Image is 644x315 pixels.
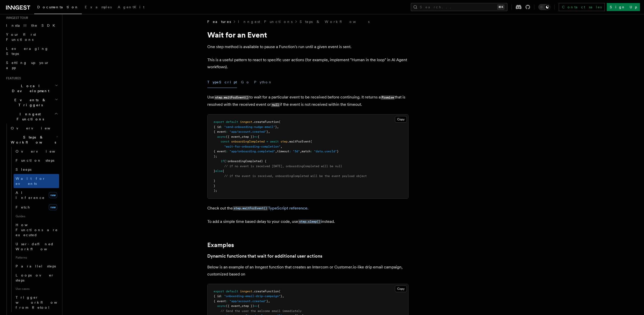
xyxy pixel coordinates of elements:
[214,150,226,153] span: { event
[9,135,56,145] span: Steps & Workflows
[14,254,59,262] span: Patterns
[214,95,249,100] code: step.waitForEvent()
[231,140,265,143] span: onboardingCompleted
[222,169,224,173] span: {
[226,135,240,138] span: ({ event
[207,253,322,260] a: Dynamic functions that wait for additional user actions
[85,5,112,9] span: Examples
[279,120,280,124] span: (
[275,125,277,129] span: }
[14,220,59,239] a: How Functions are executed
[4,112,54,122] span: Inngest Functions
[217,135,226,138] span: async
[207,94,409,108] p: Use to wait for a particular event to be received before continuing. It returns a that is resolve...
[224,145,280,148] span: "wait-for-onboarding-completion"
[214,155,217,158] span: );
[14,285,59,293] span: Use cases
[4,110,59,124] button: Inngest Functions
[207,241,234,249] a: Examples
[207,218,409,225] p: To add a simple time based delay to your code, use instead.
[6,23,58,27] span: Install the SDK
[254,135,258,138] span: =>
[214,120,224,124] span: export
[337,150,339,153] span: }
[266,140,268,143] span: =
[37,5,79,9] span: Documentation
[280,294,282,298] span: }
[14,156,59,165] a: Function steps
[14,293,59,312] a: Trigger workflows from Retool
[49,192,57,198] span: new
[221,294,222,298] span: :
[252,290,279,293] span: .createFunction
[118,5,144,9] span: AgentKit
[240,290,252,293] span: inngest
[6,61,49,70] span: Setting up your app
[4,97,55,108] span: Events & Triggers
[16,158,54,162] span: Function steps
[229,150,275,153] span: "app/onboarding.completed"
[538,4,550,10] button: Toggle dark mode
[282,294,284,298] span: ,
[293,150,300,153] span: "3d"
[14,165,59,174] a: Sleeps
[215,169,222,173] span: else
[4,58,59,72] a: Setting up your app
[16,167,31,171] span: Sleeps
[16,205,30,209] span: Fetch
[607,3,640,11] a: Sign Up
[6,47,49,56] span: Leveraging Steps
[16,149,67,153] span: Overview
[395,116,407,123] button: Copy
[224,174,367,178] span: // if the event is received, onboardingCompleted will be the event payload object
[14,212,59,220] span: Guides
[233,206,268,211] code: step.waitForEvent()
[497,5,504,10] kbd: ⌘K
[266,130,268,133] span: }
[314,150,337,153] span: "data.userId"
[6,32,36,42] span: Your first Functions
[395,286,407,292] button: Copy
[16,177,46,186] span: Wait for events
[16,223,58,237] span: How Functions are executed
[214,169,215,173] span: }
[214,179,215,183] span: }
[280,140,288,143] span: step
[14,271,59,285] a: Loops over steps
[214,125,221,129] span: { id
[289,150,291,153] span: :
[224,164,342,168] span: // if no event is received [DATE], onboardingCompleted will be null
[214,290,224,293] span: export
[221,309,302,313] span: // Send the user the welcome email immediately
[14,262,59,271] a: Parallel steps
[258,304,259,308] span: {
[14,174,59,188] a: Wait for events
[233,206,308,211] a: step.waitForEvent()TypeScript reference.
[16,295,71,309] span: Trigger workflows from Retool
[9,124,59,133] a: Overview
[34,2,82,14] a: Documentation
[4,16,28,20] span: Inngest tour
[207,264,409,278] p: Below is an example of an Inngest function that creates an Intercom or Customer.io-like drip emai...
[228,159,266,163] span: onboardingCompleted) {
[4,95,59,110] button: Events & Triggers
[300,150,302,153] span: ,
[16,191,45,200] span: AI Inference
[226,130,228,133] span: :
[242,135,254,138] span: step })
[559,3,605,11] a: Contact sales
[4,76,21,80] span: Features
[224,294,280,298] span: "onboarding-email-drip-campaign"
[240,304,242,308] span: ,
[226,304,240,308] span: ({ event
[9,147,59,312] div: Steps & Workflows
[310,150,312,153] span: :
[252,120,279,124] span: .createFunction
[279,290,280,293] span: (
[226,120,238,124] span: default
[277,125,279,129] span: ,
[224,125,275,129] span: "send-onboarding-nudge-email"
[16,242,61,251] span: User-defined Workflows
[4,30,59,44] a: Your first Functions
[224,159,226,163] span: (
